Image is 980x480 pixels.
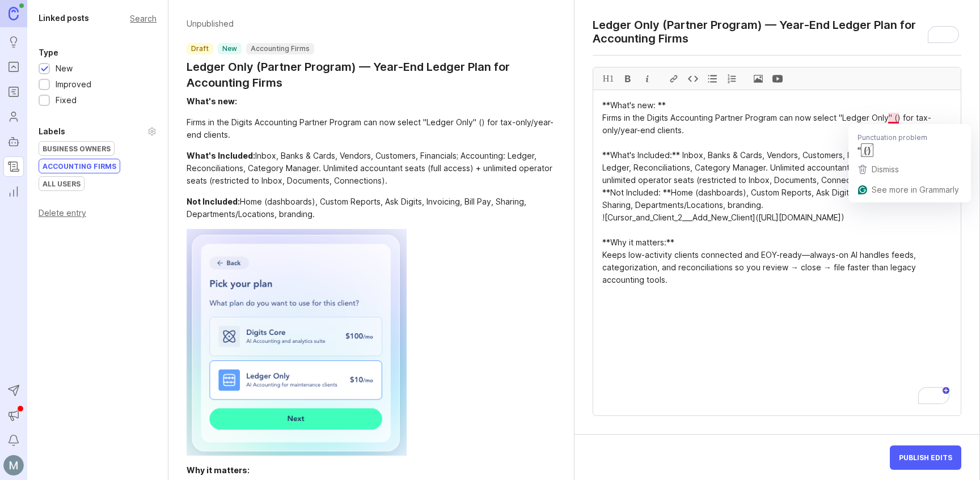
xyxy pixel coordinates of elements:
[3,405,24,426] button: Announcements
[222,44,237,53] p: new
[39,209,157,217] div: Delete entry
[3,430,24,451] button: Notifications
[187,18,555,29] p: Unpublished
[191,44,209,53] p: draft
[39,159,120,173] div: Accounting Firms
[187,151,255,160] div: What's Included:
[251,44,310,53] p: Accounting Firms
[39,125,65,138] div: Labels
[3,107,24,127] a: Users
[187,465,250,475] div: Why it matters:
[187,197,240,206] div: Not Included:
[599,67,618,90] div: H1
[187,116,555,141] div: Firms in the Digits Accounting Partner Program can now select "Ledger Only" () for tax-only/year-...
[593,90,961,415] textarea: To enrich screen reader interactions, please activate Accessibility in Grammarly extension settings
[3,82,24,102] a: Roadmaps
[3,156,24,177] a: Changelog
[3,181,24,202] a: Reporting
[187,96,237,106] div: What's new:
[3,131,24,152] a: Autopilot
[3,380,24,401] button: Send to Autopilot
[39,142,114,155] div: Business Owners
[3,32,24,52] a: Ideas
[187,150,555,187] div: Inbox, Banks & Cards, Vendors, Customers, Financials; Accounting: Ledger, Reconciliations, Catego...
[187,59,555,91] a: Ledger Only (Partner Program) — Year-End Ledger Plan for Accounting Firms
[890,445,961,470] button: Publish Edits
[56,78,91,91] div: Improved
[9,7,19,20] img: Canny Home
[130,15,157,22] div: Search
[187,229,407,456] img: Cursor_and_Client_2___Add_New_Client
[56,62,73,75] div: New
[899,453,952,462] span: Publish Edits
[39,46,58,60] div: Type
[593,18,961,45] textarea: To enrich screen reader interactions, please activate Accessibility in Grammarly extension settings
[3,57,24,77] a: Portal
[3,455,24,475] img: Michelle Henley
[39,11,89,25] div: Linked posts
[39,177,84,190] div: All Users
[187,196,555,220] div: Home (dashboards), Custom Reports, Ask Digits, Invoicing, Bill Pay, Sharing, Departments/Location...
[56,94,77,107] div: Fixed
